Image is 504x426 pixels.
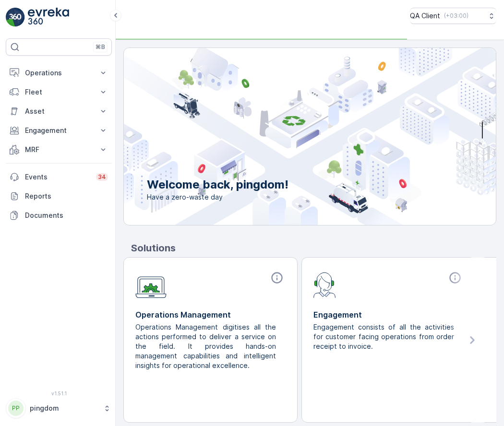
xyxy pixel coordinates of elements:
span: v 1.51.1 [6,390,112,396]
p: Events [25,172,90,182]
p: Engagement consists of all the activities for customer facing operations from order receipt to in... [313,322,456,351]
img: city illustration [81,48,496,225]
p: MRF [25,145,93,154]
p: Engagement [313,309,464,320]
span: Have a zero-waste day [147,192,288,202]
p: Solutions [131,241,496,255]
button: Engagement [6,121,112,140]
button: Asset [6,102,112,121]
img: logo [6,8,25,27]
button: QA Client(+03:00) [410,8,496,24]
p: Operations [25,68,93,78]
p: Engagement [25,126,93,135]
p: Asset [25,106,93,116]
button: Operations [6,63,112,83]
button: MRF [6,140,112,159]
p: ⌘B [96,43,105,51]
p: Operations Management digitises all the actions performed to deliver a service on the field. It p... [135,322,278,370]
p: Operations Management [135,309,286,320]
p: Fleet [25,87,93,97]
button: PPpingdom [6,398,112,418]
p: QA Client [410,11,440,21]
a: Events34 [6,167,112,187]
p: 34 [98,173,106,181]
p: Documents [25,211,108,220]
img: logo_light-DOdMpM7g.png [28,8,69,27]
p: ( +03:00 ) [444,12,468,20]
img: module-icon [313,271,336,298]
div: PP [8,401,24,416]
a: Reports [6,187,112,206]
a: Documents [6,206,112,225]
img: module-icon [135,271,167,298]
p: pingdom [30,403,98,413]
p: Welcome back, pingdom! [147,177,288,192]
button: Fleet [6,83,112,102]
p: Reports [25,191,108,201]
